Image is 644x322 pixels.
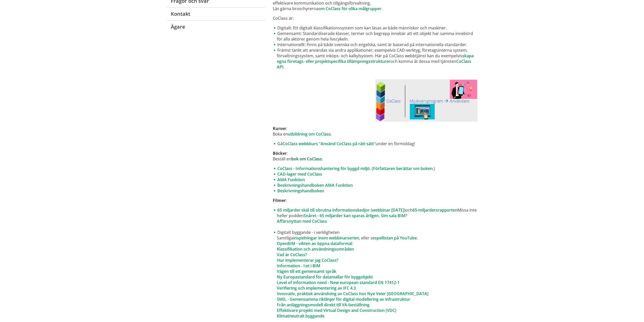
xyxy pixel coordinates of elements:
a: Klimatneutralt byggande [277,313,324,319]
li: Gå under en förmiddag! [273,141,477,146]
a: Verifiering och implementering av IFC 4.3 [277,285,356,291]
p: : Boka en . [273,126,477,137]
a: Innovativ, praktisk användning av CoClass hos Nye Veier [GEOGRAPHIC_DATA] [277,291,428,296]
a: Snåret - 65 miljarder kan sparas årligen. Sim sala BIM? [304,213,407,218]
a: Från anläggningsmodell direkt till VA-beställning [277,302,369,308]
a: Affärsnyttan med CoClass [277,218,327,224]
a: Vägen till ett gemensamt språk [277,269,336,274]
a: spellistan på YouTube [375,235,417,241]
a: utbildning om CoClass [288,131,331,137]
li: . ( .) [273,166,477,171]
a: Ägare [167,20,265,33]
strong: Böcker [273,150,287,156]
li: och Missa inte heller podden [273,207,477,230]
a: 65 miljarder skäl till obrutna informationskedjor (webbinar [DATE]) [277,207,405,213]
a: Hur implementerar jag CoClass? [277,257,338,263]
a: Författaren berättar om boken [373,166,433,171]
a: OpenBIM - vikten av öppna dataformat [277,241,352,246]
a: Beskrivningshandboken [277,188,324,194]
strong: Kurser [273,126,286,131]
p: : [273,198,477,203]
a: 65-miljardersrapporten [412,207,458,213]
a: CAD-lager med CoClass [277,171,322,177]
a: Ny Europastandard för datamallar för byggobjekt [277,274,373,280]
a: bok om CoClass [291,156,322,162]
a: SMIL - Gemensamma riktlinjer för digital modellering av infrastruktur [277,296,410,302]
a: CoClass webbkurs "Använd CoClass på rätt sätt" [283,141,376,146]
li: Digitalt: Ett digitalt klassifikationssystem som kan läsas av både människor och maskiner. [273,25,477,31]
a: Klassifikation och användningsområden [277,246,354,252]
li: Internationellt: Finns på både svenska och engelska, samt är baserad på internationella standarder. [273,42,477,47]
a: Läs mer om CoClass i mjukvaror [375,79,478,122]
p: : Beställ en . [273,150,477,162]
a: skapa egna företags- eller projektspecifika tillämpningsstrukturer [277,53,474,64]
a: CoClass API [277,59,471,70]
a: om CoClass för olika målgrupper [318,6,381,11]
a: Beskrivningshandboken AMA Funktion [277,182,353,188]
a: Information - I:et i BIM [277,263,320,269]
li: Främst tänkt att användas via andra applikationer; exempelvis CAD-verktyg, företagsinterna system... [273,47,477,70]
li: Gemensamt: Standardiserade klasser, termer och begrepp innebär att ett objekt har samma innebörd ... [273,31,477,42]
a: AMA Funktion [277,177,305,182]
a: Level of information need - New european standard EN 17412-1 [277,280,400,285]
a: Kontakt [167,7,265,20]
strong: Filmer [273,198,286,203]
a: inspelningar inom webbinarserien [293,235,359,241]
a: Vad är CoClass? [277,252,307,257]
a: CoClass - Informationshantering för byggd miljö [277,166,370,171]
a: Effektivare projekt med Virtual Design and Construction (VDC) [277,308,396,313]
p: CoClass är: [273,15,477,21]
img: CoClasslegohink-mjukvara-anvndare.JPG [375,79,478,122]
